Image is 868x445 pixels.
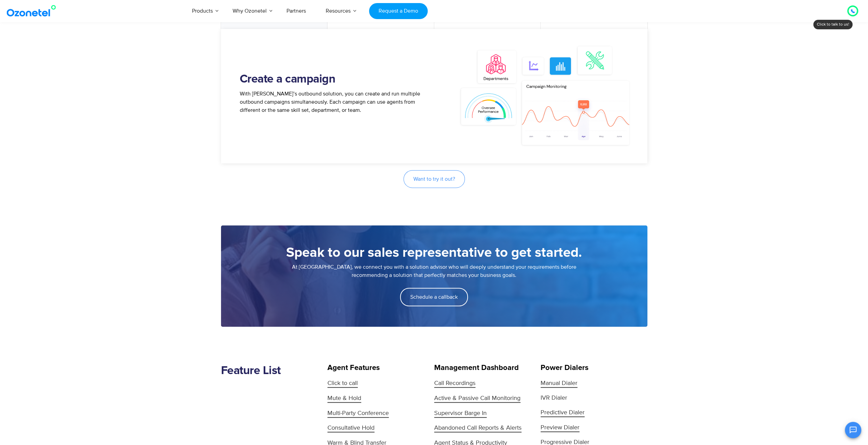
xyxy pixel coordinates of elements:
[434,395,520,403] span: Active & Passive Call Monitoring
[235,242,634,263] h5: Speak to our sales representative to get started.
[434,364,529,372] h5: Management Dashboard
[541,423,635,433] a: Preview Dialer
[410,294,458,300] span: Schedule a callback
[400,288,468,306] a: Schedule a callback
[221,364,328,378] h2: Feature List
[845,422,861,438] button: Open chat
[327,409,422,418] a: Multi-Party Conference
[403,170,465,188] a: Want to try it out?
[327,364,422,372] h5: Agent Features
[369,3,427,19] a: Request a Demo
[240,73,434,86] h2: Create a campaign
[434,423,529,433] a: Abandoned Call Reports & Alerts
[327,394,422,403] a: Mute & Hold
[541,380,577,388] span: Manual Dialer
[434,394,529,403] a: Active & Passive Call Monitoring
[541,409,585,417] span: Predictive Dialer
[541,408,635,418] a: Predictive Dialer
[327,410,389,418] span: Multi-Party Conference
[541,394,567,403] span: IVR Dialer
[235,263,634,279] p: At [GEOGRAPHIC_DATA], we connect you with a solution advisor who will deeply understand your requ...
[434,380,475,388] span: Call Recordings
[327,380,358,388] span: Click to call
[434,424,521,432] span: Abandoned Call Reports & Alerts
[434,379,529,388] a: Call Recordings
[434,409,529,418] a: Supervisor Barge In
[413,176,455,182] span: Want to try it out?
[327,424,374,432] span: Consultative Hold
[541,379,635,388] a: Manual Dialer
[327,423,422,433] a: Consultative Hold
[327,395,361,403] span: Mute & Hold
[434,410,487,418] span: Supervisor Barge In
[541,424,579,432] span: Preview Dialer
[541,364,635,372] h5: Power Dialers
[327,379,422,388] a: Click to call
[240,90,420,114] span: With [PERSON_NAME]’s outbound solution, you can create and run multiple outbound campaigns simult...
